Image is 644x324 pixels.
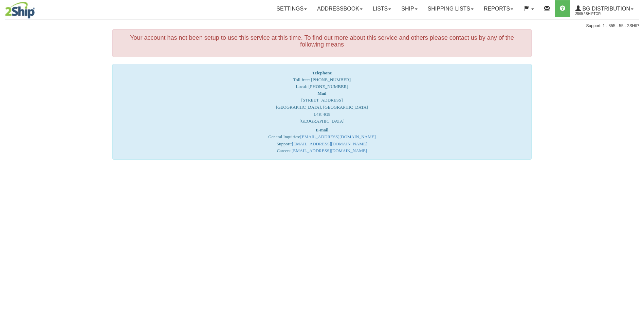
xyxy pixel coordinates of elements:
span: 2569 / ShipTor [575,11,626,17]
a: Settings [271,0,312,17]
strong: Telephone [312,70,332,75]
a: BG Distribution 2569 / ShipTor [570,0,639,17]
a: Ship [396,0,422,17]
a: Shipping lists [423,0,479,17]
strong: Mail [317,91,326,96]
span: Toll free: [PHONE_NUMBER] Local: [PHONE_NUMBER] [293,70,351,89]
a: [EMAIL_ADDRESS][DOMAIN_NAME] [292,148,367,153]
font: General Inquiries: Support: Careers: [268,127,376,154]
a: Reports [479,0,518,17]
img: logo2569.jpg [5,2,35,19]
a: Lists [368,0,396,17]
iframe: chat widget [628,127,643,197]
a: [EMAIL_ADDRESS][DOMAIN_NAME] [300,134,375,139]
span: BG Distribution [581,6,630,12]
a: Addressbook [312,0,368,17]
h4: Your account has not been setup to use this service at this time. To find out more about this ser... [118,35,526,48]
a: [EMAIL_ADDRESS][DOMAIN_NAME] [292,141,367,146]
font: [STREET_ADDRESS] [GEOGRAPHIC_DATA], [GEOGRAPHIC_DATA] L4K 4G9 [GEOGRAPHIC_DATA] [276,91,368,124]
strong: E-mail [316,127,329,132]
div: Support: 1 - 855 - 55 - 2SHIP [5,23,639,29]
